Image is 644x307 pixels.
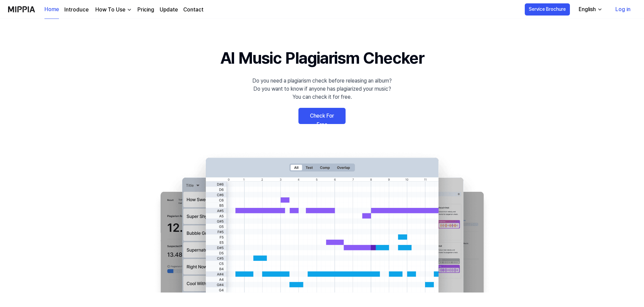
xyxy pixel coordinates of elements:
a: Contact [183,6,203,14]
button: Service Brochure [525,3,570,16]
a: Pricing [137,6,154,14]
div: How To Use [94,6,127,14]
button: English [573,3,607,16]
div: English [577,5,597,13]
a: Introduce [64,6,89,14]
img: down [127,7,132,12]
div: Do you need a plagiarism check before releasing an album? Do you want to know if anyone has plagi... [252,77,392,101]
button: How To Use [94,6,132,14]
img: main Image [147,151,497,293]
a: Home [44,0,59,19]
a: Check For Free [298,108,346,124]
h1: AI Music Plagiarism Checker [220,46,424,70]
a: Update [160,6,178,14]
